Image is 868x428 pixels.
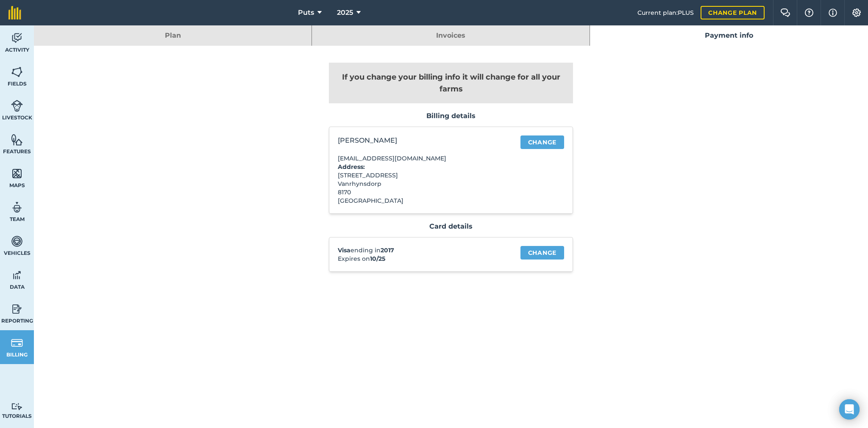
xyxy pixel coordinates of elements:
[520,246,564,260] a: Change
[338,135,508,146] p: [PERSON_NAME]
[338,196,508,205] div: [GEOGRAPHIC_DATA]
[11,337,23,349] img: svg+xml;base64,PD94bWwgdmVyc2lvbj0iMS4wIiBlbmNvZGluZz0idXRmLTgiPz4KPCEtLSBHZW5lcmF0b3I6IEFkb2JlIE...
[338,188,508,196] div: 8170
[338,154,508,163] p: [EMAIL_ADDRESS][DOMAIN_NAME]
[329,112,573,120] h3: Billing details
[342,72,560,94] strong: If you change your billing info it will change for all your farms
[381,246,394,254] strong: 2017
[11,99,23,112] img: svg+xml;base64,PD94bWwgdmVyc2lvbj0iMS4wIiBlbmNvZGluZz0idXRmLTgiPz4KPCEtLSBHZW5lcmF0b3I6IEFkb2JlIE...
[11,167,23,180] img: svg+xml;base64,PHN2ZyB4bWxucz0iaHR0cDovL3d3dy53My5vcmcvMjAwMC9zdmciIHdpZHRoPSI1NiIgaGVpZ2h0PSI2MC...
[11,403,23,411] img: svg+xml;base64,PD94bWwgdmVyc2lvbj0iMS4wIiBlbmNvZGluZz0idXRmLTgiPz4KPCEtLSBHZW5lcmF0b3I6IEFkb2JlIE...
[11,66,23,78] img: svg+xml;base64,PHN2ZyB4bWxucz0iaHR0cDovL3d3dy53My5vcmcvMjAwMC9zdmciIHdpZHRoPSI1NiIgaGVpZ2h0PSI2MC...
[338,163,508,171] h4: Address:
[329,222,573,231] h3: Card details
[312,25,590,46] a: Invoices
[11,303,23,315] img: svg+xml;base64,PD94bWwgdmVyc2lvbj0iMS4wIiBlbmNvZGluZz0idXRmLTgiPz4KPCEtLSBHZW5lcmF0b3I6IEFkb2JlIE...
[637,8,694,17] span: Current plan : PLUS
[829,8,837,18] img: svg+xml;base64,PHN2ZyB4bWxucz0iaHR0cDovL3d3dy53My5vcmcvMjAwMC9zdmciIHdpZHRoPSIxNyIgaGVpZ2h0PSIxNy...
[338,171,508,179] div: [STREET_ADDRESS]
[11,235,23,248] img: svg+xml;base64,PD94bWwgdmVyc2lvbj0iMS4wIiBlbmNvZGluZz0idXRmLTgiPz4KPCEtLSBHZW5lcmF0b3I6IEFkb2JlIE...
[11,32,23,44] img: svg+xml;base64,PD94bWwgdmVyc2lvbj0iMS4wIiBlbmNvZGluZz0idXRmLTgiPz4KPCEtLSBHZW5lcmF0b3I6IEFkb2JlIE...
[8,6,21,19] img: fieldmargin Logo
[337,8,353,18] span: 2025
[370,255,385,262] strong: 10/25
[851,8,862,17] img: A cog icon
[701,6,765,19] a: Change plan
[780,8,790,17] img: Two speech bubbles overlapping with the left bubble in the forefront
[590,25,868,46] a: Payment info
[804,8,814,17] img: A question mark icon
[520,135,564,149] a: Change
[338,254,508,263] p: Expires on
[11,133,23,146] img: svg+xml;base64,PHN2ZyB4bWxucz0iaHR0cDovL3d3dy53My5vcmcvMjAwMC9zdmciIHdpZHRoPSI1NiIgaGVpZ2h0PSI2MC...
[34,25,312,46] a: Plan
[338,246,508,254] p: ending in
[11,269,23,282] img: svg+xml;base64,PD94bWwgdmVyc2lvbj0iMS4wIiBlbmNvZGluZz0idXRmLTgiPz4KPCEtLSBHZW5lcmF0b3I6IEFkb2JlIE...
[338,179,508,188] div: Vanrhynsdorp
[338,246,351,254] strong: Visa
[11,201,23,214] img: svg+xml;base64,PD94bWwgdmVyc2lvbj0iMS4wIiBlbmNvZGluZz0idXRmLTgiPz4KPCEtLSBHZW5lcmF0b3I6IEFkb2JlIE...
[839,399,860,420] div: Open Intercom Messenger
[298,8,314,18] span: Puts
